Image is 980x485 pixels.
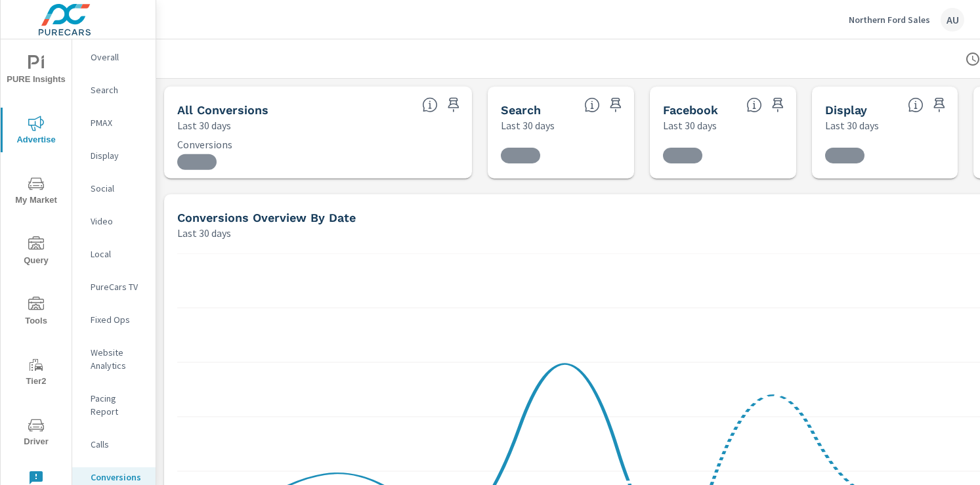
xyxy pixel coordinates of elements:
[72,434,156,454] div: Calls
[72,211,156,231] div: Video
[72,47,156,67] div: Overall
[5,55,68,87] span: PURE Insights
[5,116,68,148] span: Advertise
[5,417,68,450] span: Driver
[663,117,717,133] p: Last 30 days
[91,438,145,451] p: Calls
[91,313,145,326] p: Fixed Ops
[177,138,459,151] p: Conversions
[605,95,626,116] span: Save this to your personalized report
[91,83,145,96] p: Search
[91,392,145,418] p: Pacing Report
[941,8,964,32] div: AU
[91,215,145,228] p: Video
[91,51,145,64] p: Overall
[72,146,156,165] div: Display
[91,116,145,129] p: PMAX
[72,389,156,421] div: Pacing Report
[5,357,68,389] span: Tier2
[5,176,68,208] span: My Market
[177,211,356,224] h5: Conversions Overview By Date
[91,182,145,195] p: Social
[663,103,718,117] h5: Facebook
[72,277,156,297] div: PureCars TV
[584,97,600,113] span: Search Conversions include Actions, Leads and Unmapped Conversions.
[746,97,762,113] span: All conversions reported from Facebook with duplicates filtered out
[825,103,867,117] h5: Display
[72,179,156,198] div: Social
[72,113,156,133] div: PMAX
[91,247,145,261] p: Local
[422,97,438,113] span: All Conversions include Actions, Leads and Unmapped Conversions
[177,117,231,133] p: Last 30 days
[908,97,924,113] span: Display Conversions include Actions, Leads and Unmapped Conversions
[72,244,156,264] div: Local
[177,103,268,117] h5: All Conversions
[5,236,68,268] span: Query
[91,471,145,484] p: Conversions
[91,280,145,293] p: PureCars TV
[443,95,464,116] span: Save this to your personalized report
[825,117,879,133] p: Last 30 days
[5,297,68,329] span: Tools
[177,225,231,241] p: Last 30 days
[91,346,145,372] p: Website Analytics
[72,80,156,100] div: Search
[72,343,156,375] div: Website Analytics
[767,95,788,116] span: Save this to your personalized report
[501,117,555,133] p: Last 30 days
[849,14,930,26] p: Northern Ford Sales
[501,103,541,117] h5: Search
[91,149,145,162] p: Display
[929,95,950,116] span: Save this to your personalized report
[72,310,156,329] div: Fixed Ops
